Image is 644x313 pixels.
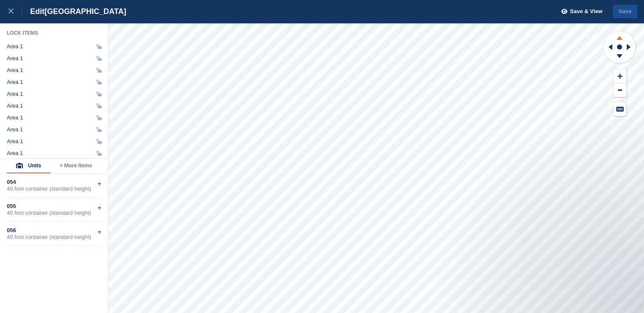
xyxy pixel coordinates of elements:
[7,222,101,246] div: 05640 foot container (standard height)+
[98,203,101,213] div: +
[98,179,101,189] div: +
[98,227,101,237] div: +
[613,83,626,97] button: Zoom Out
[7,126,23,133] div: Area 1
[50,159,101,173] button: + More Items
[7,79,23,86] div: Area 1
[7,55,23,62] div: Area 1
[7,179,101,186] div: 054
[7,43,23,50] div: Area 1
[7,102,23,109] div: Area 1
[7,91,23,97] div: Area 1
[7,227,101,234] div: 056
[570,7,602,16] span: Save & View
[613,5,637,19] button: Save
[7,186,101,192] div: 40 foot container (standard height)
[613,102,626,116] button: Keyboard Shortcuts
[7,30,102,36] div: Lock Items
[7,150,23,157] div: Area 1
[7,198,101,222] div: 05540 foot container (standard height)+
[7,114,23,121] div: Area 1
[7,234,101,241] div: 40 foot container (standard height)
[7,67,23,74] div: Area 1
[613,69,626,83] button: Zoom In
[7,174,101,198] div: 05440 foot container (standard height)+
[7,210,101,216] div: 40 foot container (standard height)
[7,203,101,210] div: 055
[557,5,602,19] button: Save & View
[22,6,126,17] div: Edit [GEOGRAPHIC_DATA]
[7,138,23,145] div: Area 1
[7,159,50,173] button: Units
